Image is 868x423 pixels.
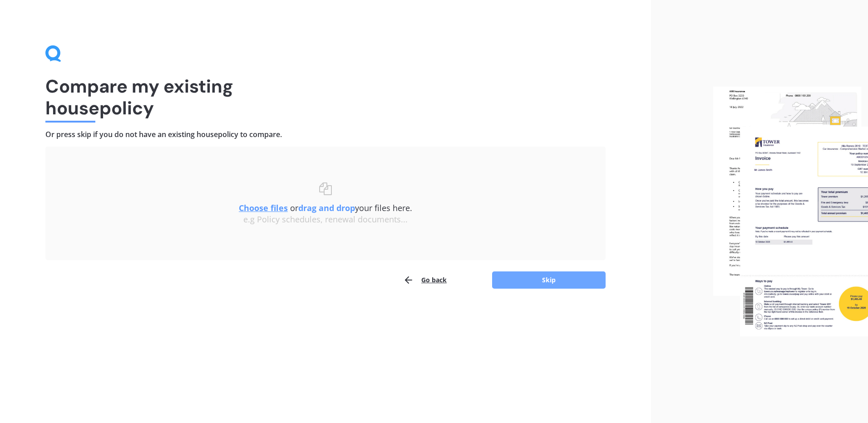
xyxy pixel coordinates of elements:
h1: Compare my existing house policy [45,75,606,119]
div: e.g Policy schedules, renewal documents... [64,215,587,225]
img: files.webp [713,87,868,336]
button: Go back [403,271,447,289]
button: Skip [492,271,606,289]
u: Choose files [239,202,288,213]
b: drag and drop [298,202,355,213]
span: or your files here. [239,202,412,213]
h4: Or press skip if you do not have an existing house policy to compare. [45,130,606,139]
